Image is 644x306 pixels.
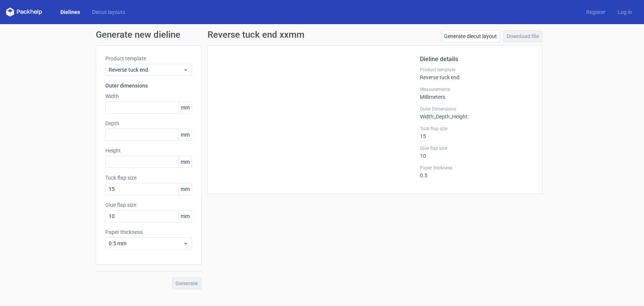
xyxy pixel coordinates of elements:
label: Glue flap size [420,145,533,151]
span: mm [178,183,192,195]
label: Outer Dimensions [420,106,533,112]
label: Product template [105,55,192,62]
span: mm [178,211,192,222]
label: Glue flap size [105,201,192,209]
label: Measurements [420,86,533,92]
a: Dielines [54,8,86,16]
span: , Depth : [435,114,451,120]
label: Tuck flap size [420,126,533,132]
label: Depth [105,120,192,127]
span: mm [178,156,192,168]
div: Reverse tuck end [420,67,533,80]
h1: Reverse tuck end xxmm [207,30,304,39]
a: Register [580,8,612,16]
div: 15 [420,126,533,139]
a: Diecut layouts [86,8,131,16]
span: , Height : [451,114,469,120]
label: Height [105,147,192,154]
label: Paper thickness [420,165,533,171]
label: Product template [420,67,533,73]
div: 0.5 [420,165,533,178]
span: Width : [420,114,435,120]
label: Width [105,92,192,100]
div: 10 [420,145,533,159]
span: mm [178,129,192,140]
h1: Generate new dieline [96,30,549,39]
a: Log in [612,8,638,16]
h2: Dieline details [420,55,533,64]
h3: Outer dimensions [105,82,192,89]
span: Reverse tuck end [109,66,183,74]
span: mm [178,102,192,113]
div: Millimeters [420,86,533,100]
a: Generate diecut layout [441,30,500,42]
span: 0.5 mm [109,240,183,247]
label: Paper thickness [105,228,192,236]
label: Tuck flap size [105,174,192,181]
